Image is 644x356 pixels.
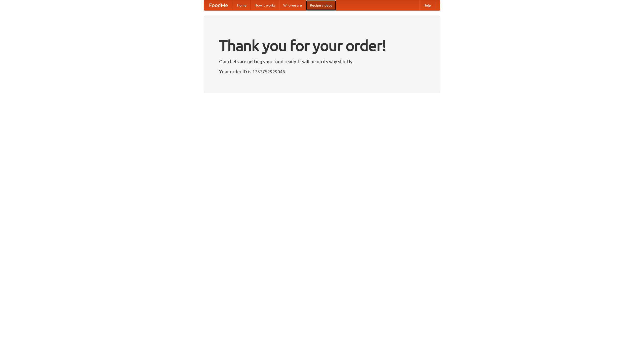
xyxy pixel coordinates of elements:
a: How it works [251,0,279,10]
h1: Thank you for your order! [219,33,425,58]
a: Home [233,0,251,10]
a: Recipe videos [306,0,336,10]
a: Who we are [279,0,306,10]
a: Help [419,0,435,10]
a: FoodMe [204,0,233,10]
p: Your order ID is 1757752929046. [219,68,425,75]
p: Our chefs are getting your food ready. It will be on its way shortly. [219,58,425,65]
